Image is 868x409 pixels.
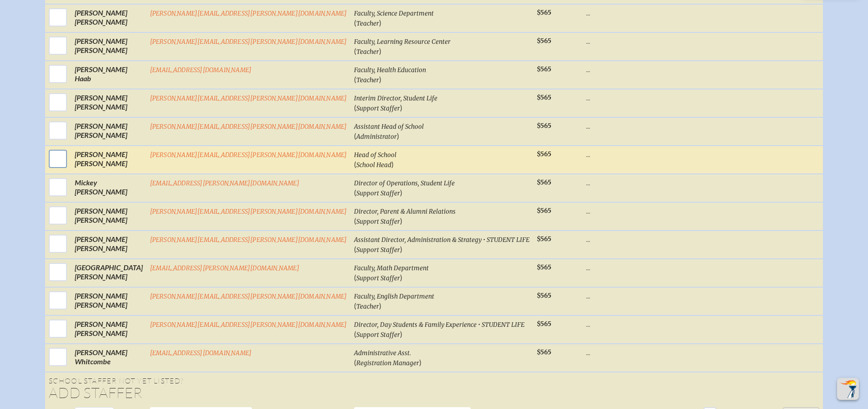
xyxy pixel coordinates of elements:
a: [PERSON_NAME][EMAIL_ADDRESS][PERSON_NAME][DOMAIN_NAME] [150,38,347,46]
span: Faculty, Science Department [354,10,434,17]
span: Director, Parent & Alumni Relations [354,208,456,215]
span: Head of School [354,151,396,159]
span: ) [379,18,381,27]
p: ... [586,93,652,102]
p: ... [586,65,652,74]
span: $565 [537,94,551,101]
a: [EMAIL_ADDRESS][PERSON_NAME][DOMAIN_NAME] [150,179,299,187]
span: Support Staffer [356,331,400,339]
span: Teacher [356,303,379,310]
span: ) [391,160,394,168]
span: Support Staffer [356,246,400,254]
span: $565 [537,37,551,45]
span: School Head [356,161,391,169]
span: ) [400,103,402,112]
a: [PERSON_NAME][EMAIL_ADDRESS][PERSON_NAME][DOMAIN_NAME] [150,236,347,244]
span: Administrative Asst. [354,349,411,357]
span: ) [379,47,381,55]
td: [PERSON_NAME] [PERSON_NAME] [71,231,146,259]
span: ( [354,188,356,197]
p: ... [586,8,652,17]
td: [PERSON_NAME] [PERSON_NAME] [71,202,146,231]
a: [PERSON_NAME][EMAIL_ADDRESS][PERSON_NAME][DOMAIN_NAME] [150,151,347,159]
span: ( [354,75,356,84]
a: [EMAIL_ADDRESS][PERSON_NAME][DOMAIN_NAME] [150,264,299,272]
td: [PERSON_NAME] [PERSON_NAME] [71,117,146,146]
img: To the top [839,380,857,398]
span: Faculty, Health Education [354,66,426,74]
span: ( [354,245,356,253]
span: $565 [537,65,551,73]
a: [EMAIL_ADDRESS][DOMAIN_NAME] [150,349,252,357]
span: $565 [537,178,551,186]
span: Registration Manager [356,359,419,367]
td: [PERSON_NAME] [PERSON_NAME] [71,315,146,344]
td: [PERSON_NAME] [PERSON_NAME] [71,4,146,32]
span: Teacher [356,76,379,84]
span: $565 [537,235,551,243]
span: ( [354,216,356,225]
a: [PERSON_NAME][EMAIL_ADDRESS][PERSON_NAME][DOMAIN_NAME] [150,123,347,131]
span: Assistant Head of School [354,123,424,131]
span: $565 [537,292,551,299]
span: Support Staffer [356,274,400,282]
span: ) [419,358,421,367]
span: Administrator [356,133,397,141]
button: Scroll Top [837,378,859,400]
span: Director of Operations, Student Life [354,179,455,187]
span: ) [400,216,402,225]
span: ( [354,330,356,338]
p: ... [586,206,652,215]
td: [PERSON_NAME] Haab [71,61,146,89]
p: ... [586,263,652,272]
td: [GEOGRAPHIC_DATA] [PERSON_NAME] [71,259,146,287]
span: ( [354,47,356,55]
a: [PERSON_NAME][EMAIL_ADDRESS][PERSON_NAME][DOMAIN_NAME] [150,10,347,17]
p: ... [586,150,652,159]
td: Mickey [PERSON_NAME] [71,174,146,202]
span: ) [400,330,402,338]
span: Support Staffer [356,189,400,197]
span: $565 [537,263,551,271]
td: [PERSON_NAME] [PERSON_NAME] [71,32,146,61]
a: [PERSON_NAME][EMAIL_ADDRESS][PERSON_NAME][DOMAIN_NAME] [150,208,347,215]
span: ( [354,160,356,168]
span: Teacher [356,20,379,27]
p: ... [586,37,652,46]
span: ) [379,75,381,84]
span: ) [400,188,402,197]
td: [PERSON_NAME] [PERSON_NAME] [71,89,146,117]
a: [EMAIL_ADDRESS][DOMAIN_NAME] [150,66,252,74]
p: ... [586,291,652,300]
td: [PERSON_NAME] [PERSON_NAME] [71,287,146,315]
span: ( [354,301,356,310]
p: ... [586,320,652,329]
span: ) [397,131,399,140]
span: ) [400,273,402,282]
span: $565 [537,122,551,130]
span: Interim Director, Student Life [354,94,437,102]
span: ( [354,273,356,282]
span: ) [379,301,381,310]
a: [PERSON_NAME][EMAIL_ADDRESS][PERSON_NAME][DOMAIN_NAME] [150,293,347,300]
span: $565 [537,348,551,356]
span: $565 [537,9,551,16]
td: [PERSON_NAME] [PERSON_NAME] [71,146,146,174]
p: ... [586,178,652,187]
span: Faculty, English Department [354,293,434,300]
span: $565 [537,207,551,215]
p: ... [586,235,652,244]
p: ... [586,348,652,357]
p: ... [586,121,652,131]
span: ( [354,103,356,112]
span: Support Staffer [356,105,400,112]
span: $565 [537,320,551,328]
span: Faculty, Math Department [354,264,429,272]
span: ( [354,18,356,27]
span: ) [400,245,402,253]
a: [PERSON_NAME][EMAIL_ADDRESS][PERSON_NAME][DOMAIN_NAME] [150,94,347,102]
span: ( [354,131,356,140]
span: Faculty, Learning Resource Center [354,38,451,46]
span: Teacher [356,48,379,56]
span: $565 [537,150,551,158]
